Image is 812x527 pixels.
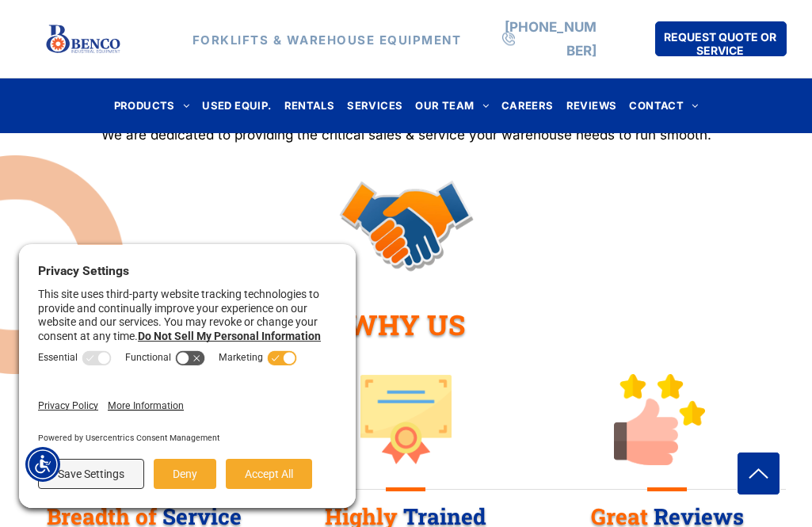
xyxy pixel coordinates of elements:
[193,32,462,47] strong: FORKLIFTS & WAREHOUSE EQUIPMENT
[657,22,784,65] span: REQUEST QUOTE OR SERVICE
[196,95,277,116] a: USED EQUIP.
[505,19,597,59] a: [PHONE_NUMBER]
[108,95,196,116] a: PRODUCTS
[614,374,705,465] img: bencoindustrial
[348,306,465,342] span: WHY US
[101,127,711,143] span: We are dedicated to providing the critical sales & service your warehouse needs to run smooth.
[623,95,704,116] a: CONTACT
[278,95,341,116] a: RENTALS
[560,95,623,116] a: REVIEWS
[655,21,787,56] a: REQUEST QUOTE OR SERVICE
[409,95,495,116] a: OUR TEAM
[360,374,452,465] img: bencoindustrial
[495,95,560,116] a: CAREERS
[25,447,60,482] div: Accessibility Menu
[341,95,409,116] a: SERVICES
